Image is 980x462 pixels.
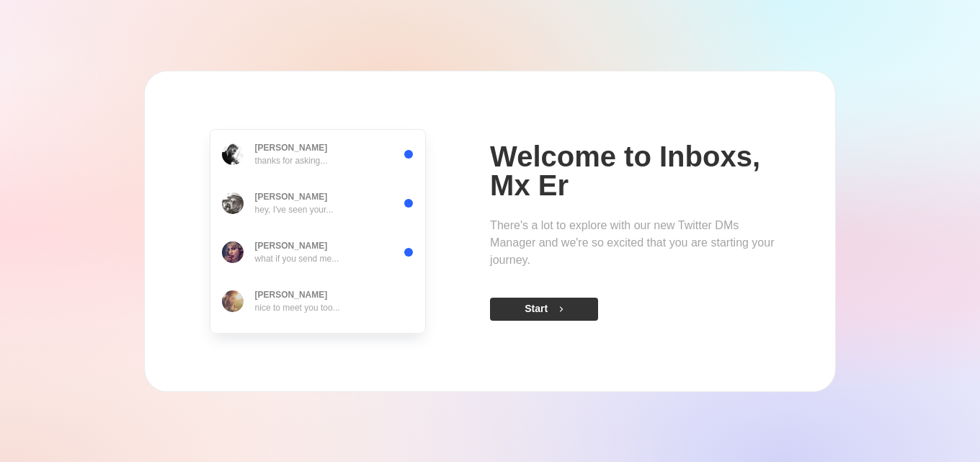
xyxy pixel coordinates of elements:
[255,252,339,265] p: what if you send me...
[490,217,778,269] p: There's a lot to explore with our new Twitter DMs Manager and we're so excited that you are start...
[255,154,328,167] p: thanks for asking...
[255,203,334,216] p: hey, I've seen your...
[490,142,778,200] p: Welcome to Inboxs, Mx Er
[255,190,328,203] p: [PERSON_NAME]
[222,241,244,263] img: 300
[255,301,340,314] p: nice to meet you too...
[255,288,328,301] p: [PERSON_NAME]
[490,298,598,321] button: Start
[255,239,328,252] p: [PERSON_NAME]
[255,141,328,154] p: [PERSON_NAME]
[222,143,244,165] img: 300
[222,290,244,312] img: 300
[222,192,244,214] img: 300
